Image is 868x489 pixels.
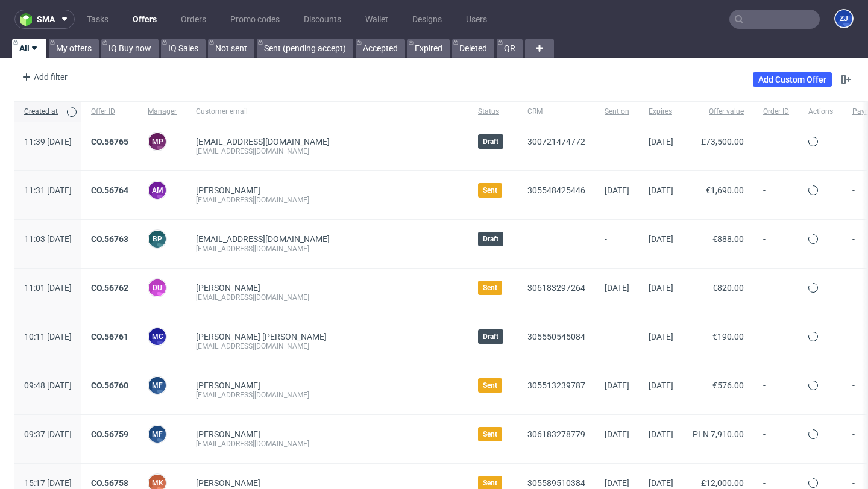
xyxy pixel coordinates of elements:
[196,293,459,302] div: [EMAIL_ADDRESS][DOMAIN_NAME]
[14,10,75,29] button: sma
[24,381,72,390] span: 09:48 [DATE]
[297,10,348,29] a: Discounts
[712,381,744,390] span: €576.00
[161,39,206,58] a: IQ Sales
[91,185,128,195] a: CO.56764
[483,332,498,341] span: Draft
[649,107,673,117] span: Expires
[452,39,494,58] a: Deleted
[701,137,744,146] span: £73,500.00
[649,137,673,146] span: [DATE]
[712,234,744,244] span: €888.00
[196,283,260,293] a: [PERSON_NAME]
[149,182,166,199] figcaption: AM
[706,185,744,195] span: €1,690.00
[91,283,128,293] a: CO.56762
[208,39,254,58] a: Not sent
[483,137,498,146] span: Draft
[527,107,585,117] span: CRM
[196,185,260,195] a: [PERSON_NAME]
[497,39,523,58] a: QR
[196,478,260,488] a: [PERSON_NAME]
[808,107,833,117] span: Actions
[701,478,744,488] span: £12,000.00
[763,107,789,117] span: Order ID
[196,244,459,254] div: [EMAIL_ADDRESS][DOMAIN_NAME]
[91,234,128,244] a: CO.56763
[763,283,789,302] span: -
[257,39,353,58] a: Sent (pending accept)
[196,146,459,156] div: [EMAIL_ADDRESS][DOMAIN_NAME]
[763,137,789,156] span: -
[24,283,72,293] span: 11:01 [DATE]
[174,10,213,29] a: Orders
[649,332,673,341] span: [DATE]
[763,332,789,351] span: -
[605,332,629,351] span: -
[527,283,585,293] a: 306183297264
[605,107,629,117] span: Sent on
[24,185,72,195] span: 11:31 [DATE]
[91,332,128,341] a: CO.56761
[196,429,260,439] a: [PERSON_NAME]
[407,39,450,58] a: Expired
[24,234,72,244] span: 11:03 [DATE]
[12,39,46,58] a: All
[605,185,629,195] span: [DATE]
[149,328,166,345] figcaption: MC
[196,381,260,390] a: [PERSON_NAME]
[649,478,673,488] span: [DATE]
[24,429,72,439] span: 09:37 [DATE]
[649,429,673,439] span: [DATE]
[763,381,789,400] span: -
[649,185,673,195] span: [DATE]
[527,478,585,488] a: 305589510384
[20,13,37,26] img: logo
[223,10,287,29] a: Promo codes
[196,341,459,351] div: [EMAIL_ADDRESS][DOMAIN_NAME]
[527,185,585,195] a: 305548425446
[149,426,166,443] figcaption: MF
[91,381,128,390] a: CO.56760
[196,107,459,117] span: Customer email
[196,439,459,449] div: [EMAIL_ADDRESS][DOMAIN_NAME]
[24,137,72,146] span: 11:39 [DATE]
[91,137,128,146] a: CO.56765
[605,234,629,254] span: -
[649,234,673,244] span: [DATE]
[483,234,498,244] span: Draft
[763,429,789,449] span: -
[527,429,585,439] a: 306183278779
[24,107,62,117] span: Created at
[196,195,459,205] div: [EMAIL_ADDRESS][DOMAIN_NAME]
[605,137,629,156] span: -
[693,429,744,439] span: PLN 7,910.00
[763,185,789,205] span: -
[149,231,166,248] figcaption: BP
[693,107,744,117] span: Offer value
[196,137,330,146] span: [EMAIL_ADDRESS][DOMAIN_NAME]
[649,381,673,390] span: [DATE]
[405,10,449,29] a: Designs
[483,283,497,293] span: Sent
[605,478,629,488] span: [DATE]
[527,381,585,390] a: 305513239787
[91,107,128,117] span: Offer ID
[149,377,166,394] figcaption: MF
[196,390,459,400] div: [EMAIL_ADDRESS][DOMAIN_NAME]
[605,429,629,439] span: [DATE]
[483,185,497,195] span: Sent
[358,10,395,29] a: Wallet
[712,332,744,341] span: €190.00
[712,283,744,293] span: €820.00
[17,67,70,87] div: Add filter
[527,332,585,341] a: 305550545084
[527,137,585,146] a: 300721474772
[478,107,508,117] span: Status
[483,429,497,439] span: Sent
[125,10,164,29] a: Offers
[459,10,494,29] a: Users
[483,381,497,390] span: Sent
[101,39,159,58] a: IQ Buy now
[196,234,330,244] span: [EMAIL_ADDRESS][DOMAIN_NAME]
